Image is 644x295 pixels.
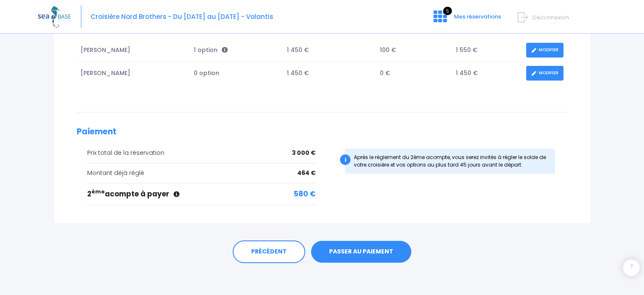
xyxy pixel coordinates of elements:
[87,189,316,200] div: 2 acompte à payer
[233,240,305,263] a: PRÉCÉDENT
[340,154,351,165] div: i
[443,7,452,15] span: 5
[194,69,219,77] span: 0 option
[77,62,190,85] td: [PERSON_NAME]
[283,39,376,62] td: 1 450 €
[454,13,501,21] span: Mes réservations
[452,39,522,62] td: 1 550 €
[87,149,316,157] div: Prix total de la réservation
[376,39,452,62] td: 100 €
[77,127,568,137] h2: Paiement
[452,62,522,85] td: 1 450 €
[77,39,190,62] td: [PERSON_NAME]
[376,62,452,85] td: 0 €
[526,66,563,81] a: MODIFIER
[91,188,105,195] sup: ème
[87,169,316,178] div: Montant déjà réglé
[311,241,411,263] a: PASSER AU PAIEMENT
[526,43,563,57] a: MODIFIER
[194,46,228,54] span: 1 option
[283,62,376,85] td: 1 450 €
[292,149,316,157] span: 3 000 €
[345,149,555,174] div: Après le règlement du 2ème acompte, vous serez invités à régler le solde de votre croisière et vo...
[427,16,506,23] a: 5 Mes réservations
[294,189,316,200] span: 580 €
[532,13,569,21] span: Déconnexion
[297,169,316,178] span: 464 €
[91,12,273,21] span: Croisière Nord Brothers - Du [DATE] au [DATE] - Volantis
